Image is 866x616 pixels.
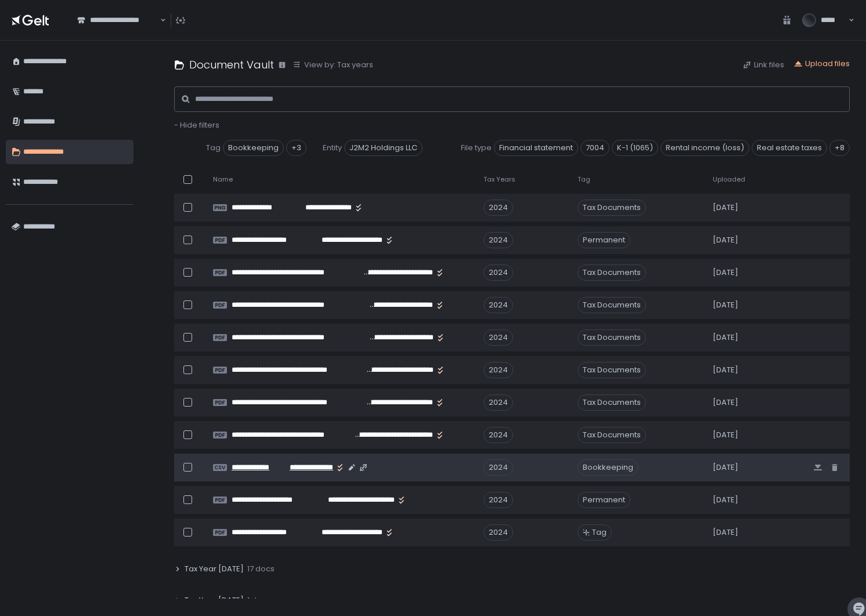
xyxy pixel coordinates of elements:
span: Tax Documents [578,200,646,216]
input: Search for option [158,15,159,26]
div: +3 [286,140,306,156]
div: 2024 [483,524,513,541]
h1: Document Vault [189,57,274,73]
span: Permanent [578,492,630,508]
span: Tax Documents [578,297,646,313]
span: K-1 (1065) [612,140,658,156]
button: View by: Tax years [293,60,373,70]
span: Uploaded [713,175,745,184]
span: Tax Documents [578,264,646,281]
div: 2024 [483,264,513,281]
button: Link files [742,60,784,70]
span: Financial statement [494,140,578,156]
span: Tag [592,527,607,538]
span: Tax Year [DATE] [185,595,244,606]
div: 2024 [483,329,513,346]
div: 2024 [483,394,513,411]
span: [DATE] [713,397,738,408]
span: Bookkeeping [578,459,638,476]
span: [DATE] [713,365,738,375]
span: [DATE] [713,495,738,505]
span: [DATE] [713,527,738,538]
span: Tag [578,175,590,184]
span: Bookkeeping [223,140,284,156]
span: Real estate taxes [752,140,827,156]
span: [DATE] [713,202,738,213]
div: 2024 [483,427,513,443]
div: +8 [829,140,850,156]
span: 17 docs [247,564,275,574]
button: - Hide filters [174,120,219,131]
span: Tax Documents [578,427,646,443]
span: Tax Documents [578,394,646,411]
button: Upload files [793,59,850,69]
span: Rental income (loss) [661,140,749,156]
span: Permanent [578,232,630,248]
span: Tax Years [483,175,515,184]
span: [DATE] [713,235,738,245]
div: Search for option [70,8,166,32]
span: Name [213,175,233,184]
span: [DATE] [713,267,738,278]
span: [DATE] [713,332,738,343]
div: 2024 [483,459,513,476]
div: 2024 [483,232,513,248]
div: 2024 [483,200,513,216]
span: Tax Documents [578,329,646,346]
span: - Hide filters [174,119,219,131]
span: [DATE] [713,430,738,440]
div: 2024 [483,362,513,378]
span: J2M2 Holdings LLC [344,140,423,156]
span: Tax Year [DATE] [185,564,244,574]
div: 2024 [483,492,513,508]
span: [DATE] [713,300,738,310]
div: 2024 [483,297,513,313]
span: Tax Documents [578,362,646,378]
span: 1 doc [247,595,266,606]
span: Tag [206,143,221,153]
span: 7004 [580,140,609,156]
span: File type [461,143,492,153]
span: Entity [323,143,342,153]
span: [DATE] [713,462,738,473]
